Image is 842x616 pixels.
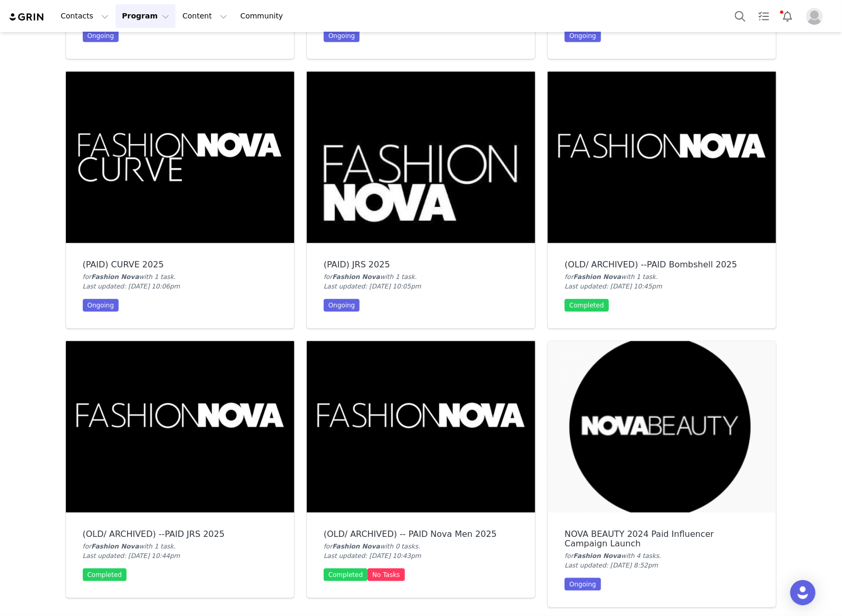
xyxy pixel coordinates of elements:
[83,530,277,539] div: (OLD/ ARCHIVED) --PAID JRS 2025
[83,272,277,282] div: for with 1 task .
[752,4,776,28] a: Tasks
[91,273,139,281] span: Fashion Nova
[565,299,608,312] div: Completed
[324,542,518,551] div: for with 0 task .
[565,561,759,570] div: Last updated: [DATE] 8:52pm
[776,4,799,28] button: Notifications
[324,530,518,539] div: (OLD/ ARCHIVED) -- PAID Nova Men 2025
[332,273,380,281] span: Fashion Nova
[565,30,601,42] div: Ongoing
[176,4,234,28] button: Content
[324,299,360,312] div: Ongoing
[565,551,759,561] div: for with 4 task .
[367,569,404,581] div: No Tasks
[83,30,119,42] div: Ongoing
[324,30,360,42] div: Ongoing
[66,72,294,243] img: (PAID) CURVE 2025
[324,551,518,561] div: Last updated: [DATE] 10:43pm
[324,260,518,269] div: (PAID) JRS 2025
[574,273,622,281] span: Fashion Nova
[565,530,759,548] div: NOVA BEAUTY 2024 Paid Influencer Campaign Launch
[548,72,776,243] img: (OLD/ ARCHIVED) --PAID Bombshell 2025
[548,341,776,513] img: NOVA BEAUTY 2024 Paid Influencer Campaign Launch
[806,8,823,25] img: placeholder-profile.jpg
[83,299,119,312] div: Ongoing
[729,4,752,28] button: Search
[324,569,367,581] div: Completed
[8,12,45,22] img: grin logo
[83,542,277,551] div: for with 1 task .
[66,341,294,513] img: (OLD/ ARCHIVED) --PAID JRS 2025
[656,552,659,560] span: s
[83,551,277,561] div: Last updated: [DATE] 10:44pm
[565,272,759,282] div: for with 1 task .
[83,282,277,291] div: Last updated: [DATE] 10:06pm
[307,72,535,243] img: (PAID) JRS 2025
[790,580,816,605] div: Open Intercom Messenger
[324,272,518,282] div: for with 1 task .
[83,260,277,269] div: (PAID) CURVE 2025
[565,282,759,291] div: Last updated: [DATE] 10:45pm
[324,282,518,291] div: Last updated: [DATE] 10:05pm
[54,4,115,28] button: Contacts
[565,578,601,591] div: Ongoing
[307,341,535,513] img: (OLD/ ARCHIVED) -- PAID Nova Men 2025
[800,8,834,25] button: Profile
[91,543,139,550] span: Fashion Nova
[83,569,127,581] div: Completed
[332,543,380,550] span: Fashion Nova
[234,4,294,28] a: Community
[574,552,622,560] span: Fashion Nova
[115,4,176,28] button: Program
[565,260,759,269] div: (OLD/ ARCHIVED) --PAID Bombshell 2025
[415,543,418,550] span: s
